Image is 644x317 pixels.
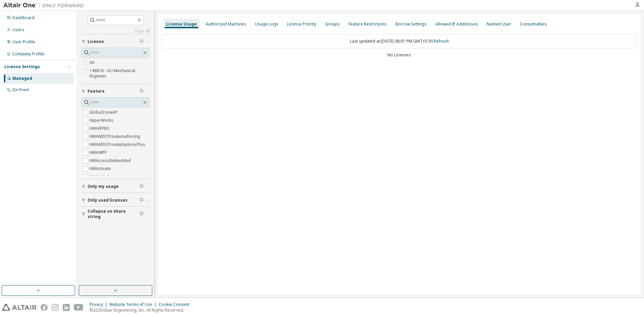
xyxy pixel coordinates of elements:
[82,179,150,194] button: Only my usage
[63,304,70,311] img: linkedin.svg
[520,21,547,27] div: Consumables
[90,59,96,67] label: All
[4,64,40,69] div: License Settings
[90,133,142,141] label: HWAMDCPrivateAuthoring
[12,39,35,45] div: User Profile
[140,198,144,203] span: Clear filter
[90,173,111,181] label: HWAcufwh
[140,184,144,189] span: Clear filter
[395,21,427,27] div: Borrow Settings
[90,157,132,165] label: HWAccessEmbedded
[434,38,449,44] a: Refresh
[140,89,144,94] span: Clear filter
[12,51,44,57] div: Company Profile
[82,34,150,49] button: License
[52,304,59,311] img: instagram.svg
[90,67,150,80] label: 148818 - AU Mechanical Engineer
[255,21,278,27] div: Usage Logs
[90,307,193,313] p: © 2025 Altair Engineering, Inc. All Rights Reserved.
[3,2,87,9] img: Altair One
[90,124,111,133] label: HWAIFPBS
[12,15,35,20] div: Dashboard
[82,193,150,208] button: Only used licenses
[140,39,144,44] span: Clear filter
[348,21,387,27] div: Feature Restrictions
[88,184,119,189] span: Only my usage
[2,304,37,311] img: altair_logo.svg
[41,304,48,311] img: facebook.svg
[287,21,316,27] div: License Priority
[90,141,147,149] label: HWAMDCPrivateExplorerPlus
[90,149,108,157] label: HWAWPF
[109,302,159,307] div: Website Terms of Use
[88,89,105,94] span: Feature
[162,52,637,58] div: No Licenses
[435,21,478,27] div: Allowed IP Addresses
[82,207,150,221] button: Collapse on share string
[90,302,109,307] div: Privacy
[12,76,32,81] div: Managed
[82,29,150,34] a: Clear all
[90,165,112,173] label: HWActivate
[88,209,140,219] span: Collapse on share string
[162,34,637,48] div: Last updated at: [DATE] 08:01 PM GMT+5:30
[166,21,197,27] div: License Usage
[206,21,246,27] div: Authorized Machines
[12,27,24,33] div: Users
[88,198,127,203] span: Only used licenses
[159,302,193,307] div: Cookie Consent
[82,84,150,99] button: Feature
[88,39,104,44] span: License
[12,87,29,93] div: On Prem
[90,116,115,124] label: HyperWorks
[140,211,144,217] span: Clear filter
[325,21,340,27] div: Groups
[74,304,84,311] img: youtube.svg
[487,21,511,27] div: Named User
[90,108,119,116] label: GlobalZoneAP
